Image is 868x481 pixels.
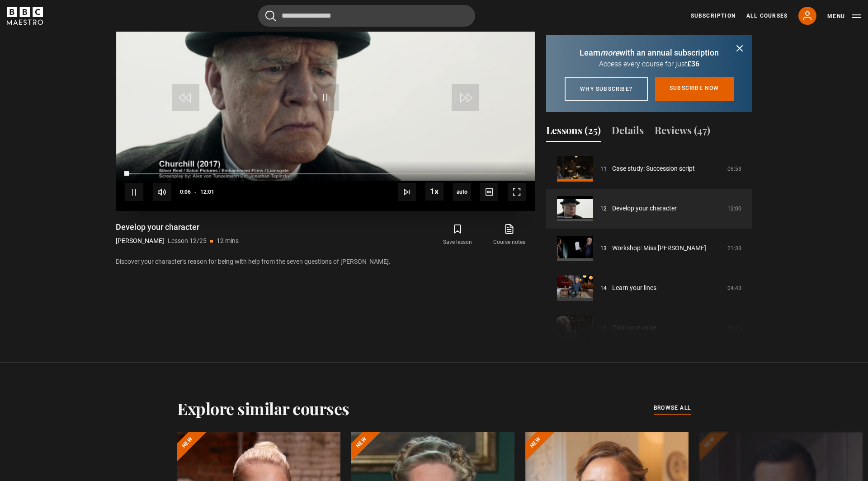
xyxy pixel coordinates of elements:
[194,189,197,195] span: -
[612,283,656,293] a: Learn your lines
[265,10,276,22] button: Submit the search query
[612,164,695,173] a: Case study: Succession script
[125,183,143,201] button: Pause
[258,5,475,27] input: Search
[557,59,741,70] p: Access every course for just
[116,236,164,246] p: [PERSON_NAME]
[177,399,349,418] h2: Explore similar courses
[116,222,239,233] h1: Develop your character
[484,222,535,248] a: Course notes
[180,184,191,200] span: 0:06
[398,183,416,201] button: Next Lesson
[612,123,644,142] button: Details
[453,183,471,201] div: Current quality: 360p
[600,48,619,57] i: more
[480,183,498,201] button: Captions
[746,12,788,20] a: All Courses
[217,236,239,246] p: 12 mins
[200,184,214,200] span: 12:01
[508,183,526,201] button: Fullscreen
[7,7,43,25] svg: BBC Maestro
[691,12,736,20] a: Subscription
[654,403,691,413] a: browse all
[612,204,677,213] a: Develop your character
[116,257,535,266] p: Discover your character’s reason for being with help from the seven questions of [PERSON_NAME].
[125,173,526,175] div: Progress Bar
[827,12,861,21] button: Toggle navigation
[565,77,648,101] a: Why subscribe?
[168,236,207,246] p: Lesson 12/25
[687,60,699,68] span: £36
[453,183,471,201] span: auto
[655,123,710,142] button: Reviews (47)
[432,222,483,248] button: Save lesson
[546,123,601,142] button: Lessons (25)
[655,77,734,101] a: Subscribe now
[425,182,443,201] button: Playback Rate
[612,243,706,253] a: Workshop: Miss [PERSON_NAME]
[654,403,691,412] span: browse all
[557,47,741,59] p: Learn with an annual subscription
[153,183,171,201] button: Mute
